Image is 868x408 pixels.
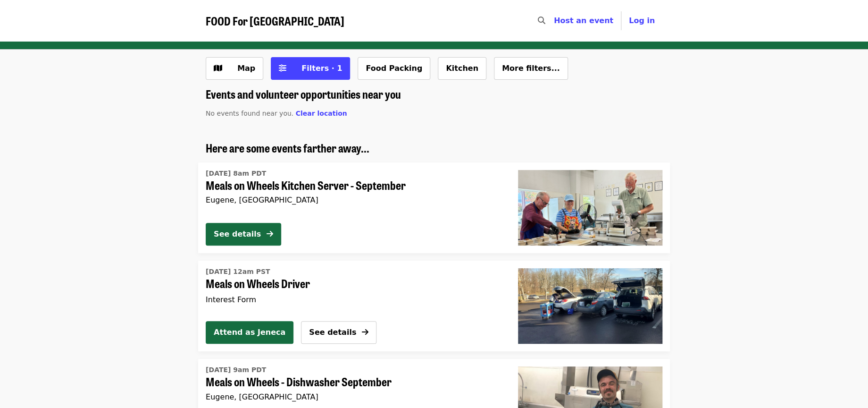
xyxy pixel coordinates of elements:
span: See details [309,328,356,337]
div: Eugene, [GEOGRAPHIC_DATA] [206,195,503,204]
span: Attend as Jeneca [214,327,285,338]
button: Clear location [296,109,347,119]
span: Filters · 1 [301,64,342,73]
a: Host an event [554,16,613,25]
button: See details [206,223,281,246]
button: Kitchen [438,57,486,80]
button: Attend as Jeneca [206,321,293,344]
span: Meals on Wheels Driver [206,277,495,290]
button: Log in [621,11,662,30]
i: arrow-right icon [362,328,368,337]
span: No events found near you. [206,110,293,117]
span: Events and volunteer opportunities near you [206,85,401,102]
button: See details [301,321,376,344]
i: sliders-h icon [279,64,286,73]
time: [DATE] 9am PDT [206,365,266,375]
div: See details [214,229,261,240]
time: [DATE] 8am PDT [206,169,266,178]
button: Food Packing [358,57,430,80]
span: Interest Form [206,295,256,304]
a: See details for "Meals on Wheels Kitchen Server - September" [198,162,670,253]
button: Show map view [206,57,263,80]
span: Here are some events farther away... [206,139,369,156]
span: Meals on Wheels Kitchen Server - September [206,178,503,192]
button: Filters (1 selected) [271,57,350,80]
span: More filters... [502,64,560,73]
span: Map [237,64,255,73]
img: Meals on Wheels Driver organized by FOOD For Lane County [518,268,662,344]
i: arrow-right icon [267,229,273,238]
div: Eugene, [GEOGRAPHIC_DATA] [206,392,503,401]
span: Clear location [296,110,347,117]
span: FOOD For [GEOGRAPHIC_DATA] [206,12,344,29]
img: Meals on Wheels Kitchen Server - September organized by FOOD For Lane County [518,170,662,246]
a: See details for "Meals on Wheels Driver" [206,264,495,309]
span: Meals on Wheels - Dishwasher September [206,375,503,389]
i: search icon [538,16,545,25]
button: More filters... [494,57,568,80]
input: Search [551,9,559,32]
i: map icon [214,64,222,73]
a: FOOD For [GEOGRAPHIC_DATA] [206,14,344,28]
a: Meals on Wheels Driver [510,261,670,351]
span: Log in [629,16,655,25]
time: [DATE] 12am PST [206,267,270,277]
